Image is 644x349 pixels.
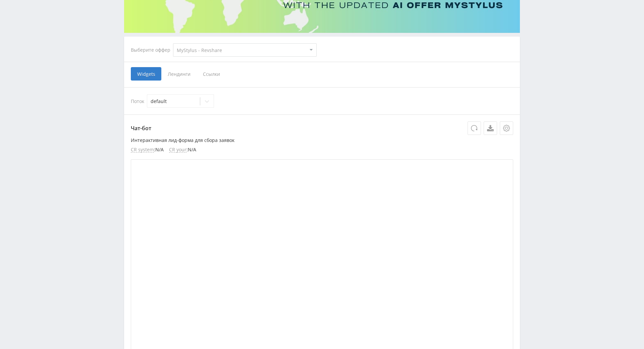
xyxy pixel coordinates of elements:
[131,67,161,81] span: Widgets
[197,67,226,81] span: Ссылки
[131,94,513,108] div: Поток
[161,67,197,81] span: Лендинги
[131,47,173,53] div: Выберите оффер
[131,147,164,153] li: : N/A
[169,147,186,153] span: CR your
[131,147,154,153] span: CR system
[468,121,481,135] button: Обновить
[169,147,196,153] li: : N/A
[131,121,513,135] p: Чат-бот
[500,121,513,135] button: Настройки
[484,121,497,135] a: Скачать
[131,138,513,143] p: Интерактивная лид-форма для сбора заявок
